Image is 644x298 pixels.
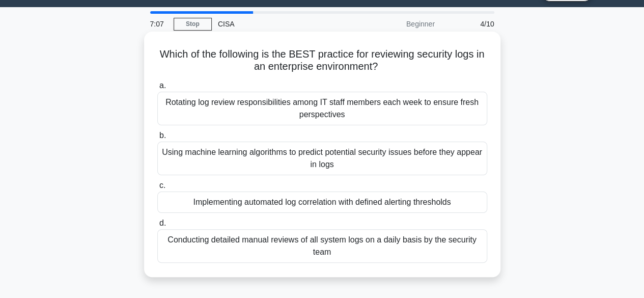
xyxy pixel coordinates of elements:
[212,14,352,34] div: CISA
[159,81,166,90] span: a.
[144,14,174,34] div: 7:07
[159,219,166,227] span: d.
[157,192,487,213] div: Implementing automated log correlation with defined alerting thresholds
[157,229,487,263] div: Conducting detailed manual reviews of all system logs on a daily basis by the security team
[352,14,441,34] div: Beginner
[157,92,487,125] div: Rotating log review responsibilities among IT staff members each week to ensure fresh perspectives
[156,48,488,73] h5: Which of the following is the BEST practice for reviewing security logs in an enterprise environm...
[159,131,166,140] span: b.
[174,18,212,31] a: Stop
[157,142,487,175] div: Using machine learning algorithms to predict potential security issues before they appear in logs
[159,181,165,189] span: c.
[441,14,500,34] div: 4/10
